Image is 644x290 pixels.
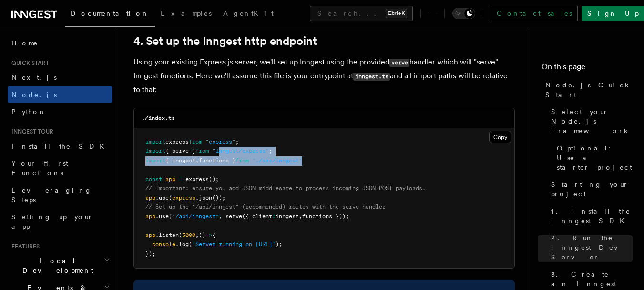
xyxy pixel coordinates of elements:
[165,176,175,183] span: app
[542,61,633,76] h4: On this page
[8,243,40,250] span: Features
[165,148,195,154] span: { serve }
[557,143,633,172] span: Optional: Use a starter project
[8,59,49,67] span: Quick start
[205,139,235,145] span: "express"
[145,194,155,201] span: app
[145,250,155,257] span: });
[11,142,110,150] span: Install the SDK
[199,157,235,164] span: functions }
[145,139,165,145] span: import
[195,232,199,238] span: ,
[225,213,242,220] span: serve
[491,6,578,21] a: Contact sales
[551,180,633,199] span: Starting your project
[269,148,272,154] span: ;
[172,194,195,201] span: express
[155,232,179,238] span: .listen
[276,241,282,247] span: );
[8,252,112,279] button: Local Development
[217,3,279,26] a: AgentKit
[542,76,633,103] a: Node.js Quick Start
[195,194,212,201] span: .json
[8,138,112,155] a: Install the SDK
[8,256,104,275] span: Local Development
[169,194,172,201] span: (
[185,176,209,183] span: express
[8,155,112,182] a: Your first Functions
[145,176,162,183] span: const
[212,194,225,201] span: ());
[142,115,175,121] code: ./index.ts
[551,206,633,226] span: 1. Install the Inngest SDK
[145,157,165,164] span: import
[386,9,407,18] kbd: Ctrl+K
[547,176,633,203] a: Starting your project
[212,148,269,154] span: "inngest/express"
[223,10,274,17] span: AgentKit
[389,59,409,67] code: serve
[8,103,112,120] a: Python
[235,157,249,164] span: from
[189,139,202,145] span: from
[299,213,302,220] span: ,
[8,69,112,86] a: Next.js
[152,241,175,247] span: console
[133,34,317,48] a: 4. Set up the Inngest http endpoint
[276,213,299,220] span: inngest
[195,157,199,164] span: ,
[145,185,426,192] span: // Important: ensure you add JSON middleware to process incoming JSON POST payloads.
[11,213,93,230] span: Setting up your app
[155,3,217,26] a: Examples
[192,241,276,247] span: 'Server running on [URL]'
[65,3,155,27] a: Documentation
[302,213,349,220] span: functions }));
[145,148,165,154] span: import
[310,6,413,21] button: Search...Ctrl+K
[452,8,475,19] button: Toggle dark mode
[175,241,189,247] span: .log
[553,140,633,176] a: Optional: Use a starter project
[155,213,169,220] span: .use
[235,139,239,145] span: ;
[179,232,182,238] span: (
[8,34,112,52] a: Home
[165,157,195,164] span: { inngest
[551,107,633,136] span: Select your Node.js framework
[189,241,192,247] span: (
[242,213,272,220] span: ({ client
[489,131,511,143] button: Copy
[11,74,57,81] span: Next.js
[209,176,219,183] span: ();
[252,157,302,164] span: "./src/inngest"
[11,38,38,48] span: Home
[547,103,633,140] a: Select your Node.js framework
[155,194,169,201] span: .use
[545,80,633,99] span: Node.js Quick Start
[195,148,209,154] span: from
[8,128,53,136] span: Inngest tour
[169,213,172,220] span: (
[353,73,390,81] code: inngest.ts
[145,213,155,220] span: app
[219,213,222,220] span: ,
[11,160,68,177] span: Your first Functions
[11,91,57,98] span: Node.js
[272,213,276,220] span: :
[172,213,219,220] span: "/api/inngest"
[145,204,386,210] span: // Set up the "/api/inngest" (recommended) routes with the serve handler
[71,10,149,17] span: Documentation
[182,232,195,238] span: 3000
[8,208,112,235] a: Setting up your app
[547,229,633,266] a: 2. Run the Inngest Dev Server
[8,86,112,103] a: Node.js
[11,108,46,116] span: Python
[551,233,633,262] span: 2. Run the Inngest Dev Server
[212,232,215,238] span: {
[547,203,633,229] a: 1. Install the Inngest SDK
[205,232,212,238] span: =>
[133,55,515,97] p: Using your existing Express.js server, we'll set up Inngest using the provided handler which will...
[179,176,182,183] span: =
[165,139,189,145] span: express
[199,232,205,238] span: ()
